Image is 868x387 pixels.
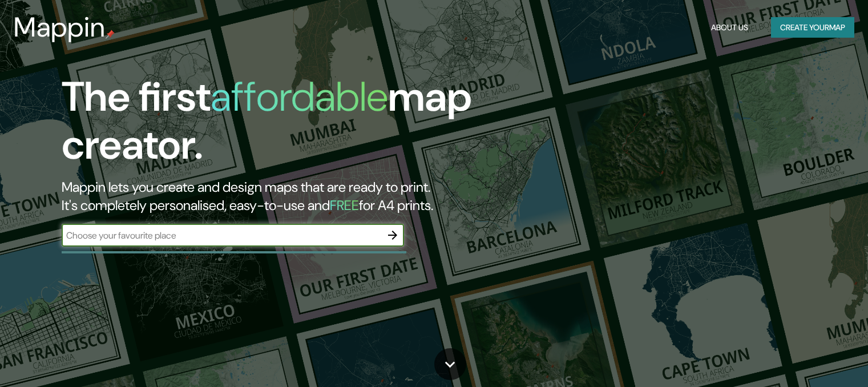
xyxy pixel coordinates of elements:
iframe: Help widget launcher [766,342,855,374]
h2: Mappin lets you create and design maps that are ready to print. It's completely personalised, eas... [62,178,496,215]
button: Create yourmap [771,17,854,38]
h5: FREE [330,196,359,214]
img: mappin-pin [106,30,115,39]
h1: affordable [211,70,388,123]
h3: Mappin [14,11,106,43]
button: About Us [706,17,753,38]
input: Choose your favourite place [62,229,381,242]
h1: The first map creator. [62,73,496,178]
